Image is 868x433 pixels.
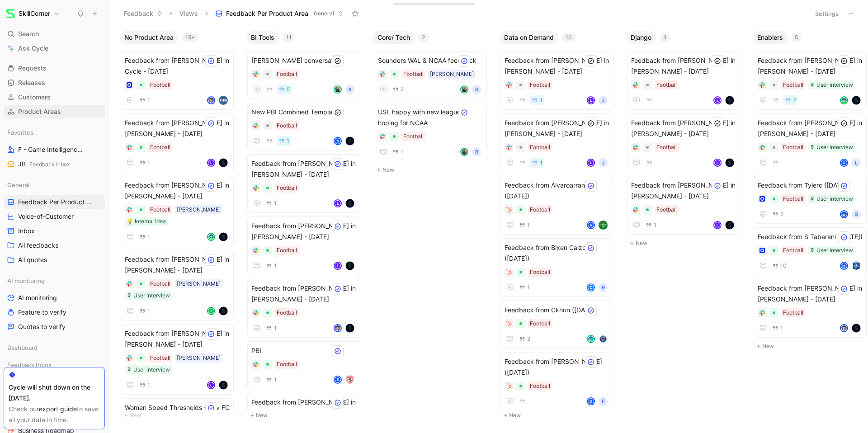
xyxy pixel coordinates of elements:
h1: SkillCorner [19,9,50,18]
img: logo [852,96,861,105]
img: logo [852,261,861,270]
div: Football [150,353,170,362]
div: L [335,200,341,207]
div: Football [783,143,803,152]
div: D [588,398,594,405]
span: Product Areas [18,107,61,116]
img: logo [725,158,734,167]
span: Data on Demand [504,33,554,42]
div: 🎙 User interview [810,80,853,89]
div: A [345,85,354,94]
img: logo [219,232,228,241]
span: Feedback from S Tabarani ([DATE]) [758,231,863,242]
div: Django3New [623,27,749,253]
span: [PERSON_NAME] conversation [251,55,356,66]
a: export guide [39,405,77,413]
button: Data on Demand [500,31,558,44]
a: Feedback from [PERSON_NAME] in [PERSON_NAME] - [DATE]Football1LJ [500,113,613,172]
div: L [208,382,214,388]
div: r [472,147,481,156]
img: logo [725,221,734,230]
span: 2 [527,336,530,342]
span: Feedback Per Product Area [226,9,308,18]
button: 1 [530,95,544,105]
a: Feedback from Ckhun ([DATE])Football2avatarlogo [500,301,613,348]
div: Core/ Tech2New [369,27,496,180]
div: Cycle will shut down on the [DATE]. [9,382,100,404]
a: USL happy with new league, hoping for NCAAFootball1avatarr [374,103,487,161]
span: Feedback from [PERSON_NAME] in [PERSON_NAME] - [DATE] [631,180,736,202]
span: Feedback from [PERSON_NAME] ([DATE]) [505,356,609,378]
span: Feedback from [PERSON_NAME] in [PERSON_NAME] - [DATE] [251,397,356,419]
button: 1 [137,95,152,105]
div: C [841,160,847,166]
div: Football [277,308,297,317]
img: logo [219,96,228,105]
a: Feedback from [PERSON_NAME] in Cycle - [DATE]Football1avatarlogo [121,51,234,110]
span: Feedback from [PERSON_NAME] in [PERSON_NAME] - [DATE] [758,283,863,305]
div: BI Tools11New [243,27,369,425]
div: L [588,160,594,166]
button: 1 [391,147,405,157]
img: avatar [841,325,847,331]
span: 1 [540,160,542,165]
span: Feedback from [PERSON_NAME] in [PERSON_NAME] - [DATE] [631,118,736,139]
button: 1 [264,261,278,271]
a: Feedback from [PERSON_NAME] in [PERSON_NAME] - [DATE]Football1Llogo [627,176,740,235]
a: JBFeedback Inbox [4,157,105,171]
div: L [208,160,214,166]
span: 1 [540,98,542,103]
img: logo [599,334,608,344]
div: Football [277,121,297,130]
a: Ask Cycle [4,42,105,55]
a: F - Game IntelligenceFootball [4,143,105,156]
img: avatar [208,97,214,104]
button: 1 [137,232,152,242]
span: Ask Cycle [18,43,48,54]
span: Feedback from Bixen Calzon ([DATE]) [505,242,609,264]
span: 1 [274,201,277,206]
span: All feedbacks [18,241,58,250]
div: 🎙 User interview [127,365,170,374]
div: Football [277,184,297,193]
div: Football [530,381,550,391]
span: Feedback from Ckhun ([DATE]) [505,305,609,315]
img: avatar [461,86,467,93]
div: General [4,178,105,192]
button: Settings [811,7,843,20]
div: Football [403,132,424,141]
a: AI monitoring [4,291,105,305]
div: S [852,210,861,219]
div: Dashboard [4,341,105,354]
div: J [599,158,608,167]
div: J [599,96,608,105]
a: PBIFootball1Slogo [247,341,360,389]
button: 2 [517,334,532,344]
a: All feedbacks [4,239,105,252]
div: 🎙 User interview [810,194,853,203]
a: Product Areas [4,105,105,118]
span: Django [631,33,651,42]
button: No Product Area [120,31,178,44]
span: 5 [287,87,290,92]
a: Feedback from [PERSON_NAME] in [PERSON_NAME] - [DATE]Football🎙 User interview2avatarlogo [754,51,867,110]
div: Football [783,194,803,203]
span: 1 [780,325,783,331]
div: Feedback Inbox [4,358,105,372]
img: avatar [841,211,847,217]
div: 15+ [182,33,198,42]
button: 1 [264,198,278,208]
span: 1 [147,308,150,314]
img: logo [599,221,608,230]
div: Football [530,143,550,152]
div: Football [277,70,297,79]
div: [PERSON_NAME] [177,353,221,362]
span: 1 [527,222,530,228]
button: 10 [770,261,788,271]
img: avatar [335,86,341,93]
img: SkillCorner [6,9,15,18]
div: Football [150,143,170,152]
a: Requests [4,61,105,75]
div: C [588,284,594,291]
div: Football [277,360,297,369]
